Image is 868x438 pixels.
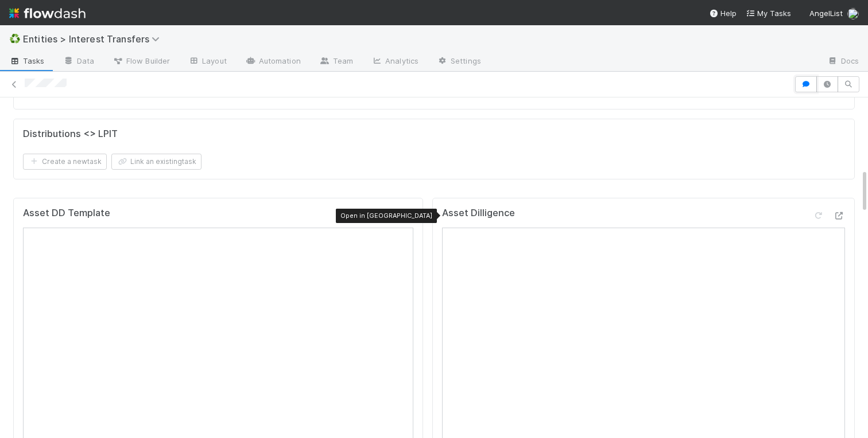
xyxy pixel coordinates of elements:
[9,34,21,44] span: ♻️
[23,154,107,170] button: Create a newtask
[809,9,843,18] span: AngelList
[9,3,86,23] img: logo-inverted-e16ddd16eac7371096b0.svg
[103,53,179,71] a: Flow Builder
[23,128,118,140] h5: Distributions <> LPIT
[362,53,428,71] a: Analytics
[442,208,515,219] h5: Asset Dilligence
[9,55,45,67] span: Tasks
[746,7,791,19] a: My Tasks
[23,33,165,45] span: Entities > Interest Transfers
[54,53,103,71] a: Data
[236,53,310,71] a: Automation
[428,53,490,71] a: Settings
[113,55,170,67] span: Flow Builder
[23,208,110,219] h5: Asset DD Template
[746,9,791,18] span: My Tasks
[709,7,737,19] div: Help
[818,53,868,71] a: Docs
[310,53,362,71] a: Team
[111,154,201,170] button: Link an existingtask
[179,53,236,71] a: Layout
[847,8,859,19] img: avatar_abca0ba5-4208-44dd-8897-90682736f166.png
